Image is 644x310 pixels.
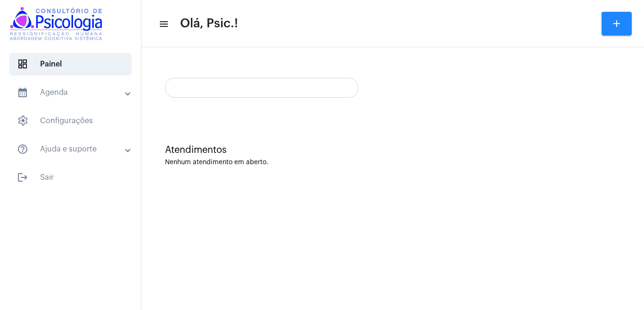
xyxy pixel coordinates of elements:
div: Atendimentos [165,145,620,155]
span: sidenav icon [17,115,28,126]
mat-expansion-panel-header: sidenav iconAjuda e suporte [6,138,141,160]
mat-panel-title: Agenda [17,87,126,98]
span: Olá, Psic.! [180,16,238,31]
mat-icon: sidenav icon [17,87,28,98]
mat-expansion-panel-header: sidenav iconAgenda [6,81,141,104]
span: Painel [9,53,132,75]
mat-icon: sidenav icon [158,18,168,30]
span: Configurações [9,109,132,132]
mat-panel-title: Ajuda e suporte [17,143,126,155]
div: Nenhum atendimento em aberto. [165,159,620,166]
span: Sair [9,166,132,189]
span: sidenav icon [17,59,28,70]
img: logomarcaconsultorio.jpeg [8,5,104,42]
mat-icon: sidenav icon [17,172,28,183]
mat-icon: add [611,18,622,29]
mat-icon: sidenav icon [17,143,28,155]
